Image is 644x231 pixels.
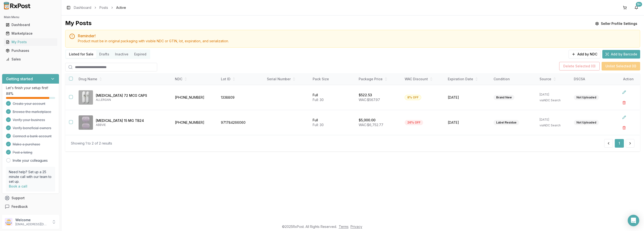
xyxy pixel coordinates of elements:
[448,120,488,125] span: [DATE]
[540,77,568,81] div: Source
[628,215,639,226] div: Open Intercom Messenger
[2,194,59,202] button: Support
[13,150,32,155] span: Post a listing
[15,218,49,222] p: Welcome
[13,101,45,106] span: Create your account
[540,98,568,102] p: via NDC Search
[13,109,51,114] span: Browse the marketplace
[13,126,51,130] span: Verify beneficial owners
[13,118,45,122] span: Verify your business
[6,76,33,82] h3: Getting started
[172,85,218,110] td: [PHONE_NUMBER]
[310,73,356,85] th: Pack Size
[4,55,57,64] a: Sales
[602,50,640,59] button: Add by Barcode
[2,2,33,10] img: RxPost Logo
[96,98,168,102] p: ALLERGAN
[116,5,126,10] span: Active
[359,123,383,127] span: WAC: $6,752.77
[96,123,168,127] p: ABBVIE
[99,5,108,10] a: Posts
[4,21,57,29] a: Dashboard
[131,50,149,58] button: Expired
[2,30,59,37] button: Marketplace
[592,19,640,28] button: Seller Profile Settings
[6,31,55,36] div: Marketplace
[175,77,215,81] div: NDC
[636,2,642,7] div: 9+
[491,73,537,85] th: Condition
[4,46,57,55] a: Purchases
[540,124,568,127] p: via NDC Search
[2,47,59,54] button: Purchases
[359,98,380,102] span: WAC: $567.97
[15,222,49,226] p: [EMAIL_ADDRESS][DOMAIN_NAME]
[112,50,131,58] button: Inactive
[310,110,356,135] td: Full
[2,21,59,29] button: Dashboard
[6,40,55,44] div: My Posts
[405,120,423,125] div: 26% OFF
[574,120,599,125] div: Not Uploaded
[313,123,324,127] span: Full: 30
[13,158,48,163] a: Invite your colleagues
[6,22,55,27] div: Dashboard
[5,218,12,226] img: User avatar
[620,88,628,97] button: Edit
[66,50,96,58] button: Listed for Sale
[4,15,57,19] h2: Main Menu
[615,139,624,148] button: 1
[4,29,57,38] a: Marketplace
[574,95,599,100] div: Not Uploaded
[310,85,356,110] td: Full
[620,113,628,122] button: Edit
[540,93,568,97] p: [DATE]
[71,141,112,146] div: Showing 1 to 2 of 2 results
[359,118,375,123] p: $5,000.00
[620,124,628,132] button: Delete
[6,48,55,53] div: Purchases
[13,142,40,147] span: Make a purchase
[494,95,514,100] div: Brand New
[6,91,13,96] span: 88 %
[78,39,636,43] div: Product must be in original packaging with visible NDC or GTIN, lot, expiration, and serialization.
[172,110,218,135] td: [PHONE_NUMBER]
[359,93,372,97] p: $522.53
[218,110,264,135] td: 971784266060
[632,4,640,11] button: 9+
[221,77,261,81] div: Lot ID
[218,85,264,110] td: 1338809
[540,118,568,122] p: [DATE]
[571,73,617,85] th: DSCSA
[65,19,92,28] div: My Posts
[494,120,519,125] div: Label Residue
[79,90,93,105] img: Linzess 72 MCG CAPS
[617,73,640,85] th: Action
[448,95,488,100] span: [DATE]
[6,57,55,62] div: Sales
[74,5,126,10] nav: breadcrumb
[96,50,112,58] button: Drafts
[9,170,52,184] p: Need help? Set up a 25 minute call with our team to set up.
[313,98,324,102] span: Full: 30
[96,93,168,98] p: [MEDICAL_DATA] 72 MCG CAPS
[96,118,168,123] p: [MEDICAL_DATA] 15 MG TB24
[448,77,488,81] div: Expiration Date
[9,184,27,188] a: Book a call
[267,77,307,81] div: Serial Number
[2,38,59,46] button: My Posts
[74,5,91,10] a: Dashboard
[11,204,28,209] span: Feedback
[2,202,59,211] button: Feedback
[351,225,362,229] a: Privacy
[569,50,600,59] button: Add by NDC
[2,55,59,63] button: Sales
[620,98,628,107] button: Delete
[78,34,636,38] h5: Reminder!
[405,95,421,100] div: 8% OFF
[4,38,57,46] a: My Posts
[405,77,442,81] div: WAC Discount
[6,86,55,90] p: Let's finish your setup first!
[13,134,52,139] span: Connect a bank account
[79,77,168,81] div: Drug Name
